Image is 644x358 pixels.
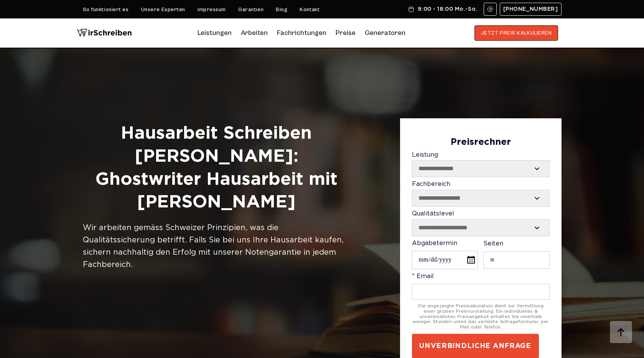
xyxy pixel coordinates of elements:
select: Fachbereich [412,190,549,206]
span: 9:00 - 18:00 Mo.-So. [418,6,477,12]
a: Preise [336,29,356,37]
select: Qualitätslevel [412,220,549,236]
a: Garantien [238,7,264,13]
h1: Hausarbeit Schreiben [PERSON_NAME]: Ghostwriter Hausarbeit mit [PERSON_NAME] [83,122,350,214]
button: JETZT PREIS KALKULIEREN [474,25,558,41]
input: * Email [412,284,550,300]
a: Blog [276,7,287,13]
label: * Email [412,273,550,300]
span: Seiten [483,241,503,247]
img: Email [487,6,493,12]
a: Leistungen [198,27,232,39]
a: Generatoren [365,27,405,39]
a: Impressum [198,7,226,13]
select: Leistung [412,161,549,177]
a: Fachrichtungen [277,27,326,39]
a: Kontakt [300,7,320,13]
img: logo wirschreiben [77,25,132,41]
label: Fachbereich [412,181,550,207]
a: Unsere Experten [141,7,185,13]
label: Abgabetermin [412,240,478,269]
a: Arbeiten [241,27,268,39]
span: [PHONE_NUMBER] [503,6,558,12]
label: Qualitätslevel [412,210,550,236]
div: Preisrechner [412,137,550,148]
a: [PHONE_NUMBER] [500,3,562,16]
label: Leistung [412,152,550,177]
div: Wir arbeiten gemäss Schweizer Prinzipien, was die Qualitätssicherung betrifft. Falls Sie bei uns ... [83,222,350,271]
img: Schedule [408,6,415,12]
span: UNVERBINDLICHE ANFRAGE [419,341,531,351]
input: Abgabetermin [412,251,478,269]
div: Die angezeigte Preiskalkulation dient zur Vermittlung einer groben Preisvorstellung. Ein individu... [412,303,550,330]
img: button top [609,321,632,344]
a: So funktioniert es [83,7,129,13]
